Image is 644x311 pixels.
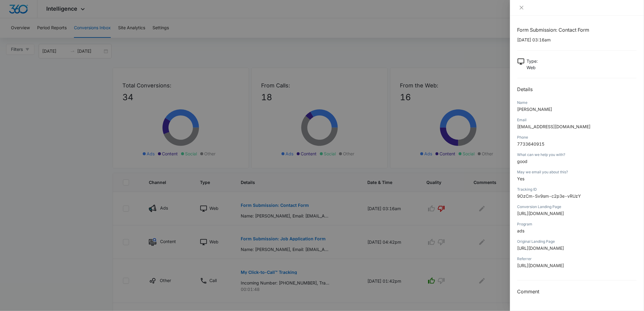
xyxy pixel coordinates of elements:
span: [EMAIL_ADDRESS][DOMAIN_NAME] [517,124,591,129]
div: Original Landing Page [517,239,637,244]
span: 7733640915 [517,141,545,147]
span: 9OzCm-Sv9sm-c2p3e-vRUzY [517,193,581,199]
div: Conversion Landing Page [517,204,637,210]
span: close [519,5,524,10]
div: Name [517,100,637,105]
h3: Comment [517,288,637,295]
span: [URL][DOMAIN_NAME] [517,211,564,216]
div: Email [517,117,637,123]
p: [DATE] 03:16am [517,37,637,43]
span: [URL][DOMAIN_NAME] [517,246,564,251]
div: What can we help you with? [517,152,637,157]
span: [URL][DOMAIN_NAME] [517,263,564,268]
p: Type : [527,58,538,64]
div: Referrer [517,256,637,262]
h2: Details [517,86,637,93]
span: Yes [517,176,525,181]
div: Program [517,221,637,227]
span: ads [517,228,525,233]
div: Tracking ID [517,187,637,192]
span: [PERSON_NAME] [517,107,552,112]
div: May we email you about this? [517,169,637,175]
span: good [517,159,528,164]
div: Phone [517,135,637,140]
p: Web [527,64,538,71]
h1: Form Submission: Contact Form [517,26,637,34]
button: Close [517,5,526,10]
